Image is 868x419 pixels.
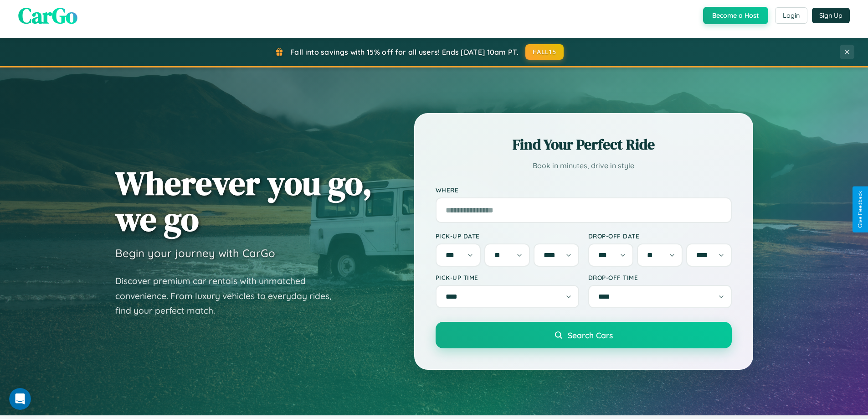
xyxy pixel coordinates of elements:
span: Search Cars [568,330,613,340]
button: FALL15 [525,44,564,60]
p: Book in minutes, drive in style [436,159,732,172]
div: Give Feedback [857,191,863,228]
label: Drop-off Date [588,232,732,240]
h2: Find Your Perfect Ride [436,134,732,155]
label: Pick-up Time [436,274,579,281]
iframe: Intercom live chat [9,388,31,410]
h3: Begin your journey with CarGo [115,246,275,260]
label: Drop-off Time [588,274,732,281]
p: Discover premium car rentals with unmatched convenience. From luxury vehicles to everyday rides, ... [115,274,343,318]
label: Where [436,186,732,194]
button: Sign Up [812,8,850,23]
button: Login [775,7,807,24]
button: Become a Host [703,7,768,24]
button: Search Cars [436,322,732,348]
h1: Wherever you go, we go [115,165,372,237]
span: Fall into savings with 15% off for all users! Ends [DATE] 10am PT. [290,47,519,57]
span: CarGo [18,0,77,31]
label: Pick-up Date [436,232,579,240]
